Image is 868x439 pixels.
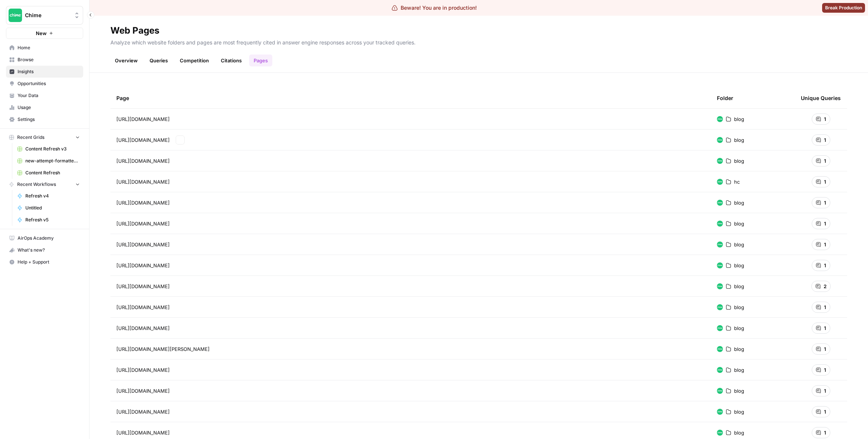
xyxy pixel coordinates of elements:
span: hc [734,178,740,186]
span: Chime [25,12,70,19]
span: Recent Grids [17,134,44,141]
span: 1 [824,136,826,144]
span: [URL][DOMAIN_NAME] [116,262,170,269]
a: Opportunities [6,78,83,90]
div: Beware! You are in production! [392,4,477,12]
span: [URL][DOMAIN_NAME] [116,366,170,374]
span: 1 [824,366,826,374]
span: Usage [18,104,80,111]
a: Insights [6,66,83,78]
p: Analyze which website folders and pages are most frequently cited in answer engine responses acro... [110,37,847,46]
span: 1 [824,220,826,227]
span: [URL][DOMAIN_NAME] [116,324,170,332]
span: Insights [18,68,80,75]
a: Untitled [14,202,83,214]
span: Home [18,44,80,51]
span: Browse [18,56,80,63]
span: blog [734,136,744,144]
a: Content Refresh v3 [14,143,83,155]
a: AirOps Academy [6,232,83,244]
span: [URL][DOMAIN_NAME] [116,241,170,248]
span: blog [734,303,744,311]
a: Refresh v4 [14,190,83,202]
span: [URL][DOMAIN_NAME] [116,157,170,165]
span: blog [734,199,744,206]
span: [URL][DOMAIN_NAME] [116,429,170,436]
img: mhv33baw7plipcpp00rsngv1nu95 [717,179,723,185]
a: Citations [216,55,246,66]
span: [URL][DOMAIN_NAME][PERSON_NAME] [116,345,210,353]
img: mhv33baw7plipcpp00rsngv1nu95 [717,200,723,206]
span: Help + Support [18,259,80,265]
div: Unique Queries [801,88,841,108]
button: Help + Support [6,256,83,268]
span: blog [734,157,744,165]
span: Untitled [25,205,80,211]
div: Page [116,88,705,108]
span: blog [734,115,744,123]
span: blog [734,262,744,269]
button: Workspace: Chime [6,6,83,25]
span: 1 [824,199,826,206]
button: What's new? [6,244,83,256]
button: Recent Workflows [6,179,83,190]
div: Web Pages [110,25,159,37]
span: blog [734,241,744,248]
img: mhv33baw7plipcpp00rsngv1nu95 [717,283,723,289]
span: 1 [824,324,826,332]
img: mhv33baw7plipcpp00rsngv1nu95 [717,325,723,331]
img: mhv33baw7plipcpp00rsngv1nu95 [717,367,723,373]
button: New [6,28,83,39]
span: [URL][DOMAIN_NAME] [116,199,170,206]
a: Browse [6,54,83,66]
a: Usage [6,102,83,113]
span: blog [734,345,744,353]
span: [URL][DOMAIN_NAME] [116,136,170,144]
a: Pages [249,55,272,66]
img: mhv33baw7plipcpp00rsngv1nu95 [717,346,723,352]
span: 2 [824,283,827,290]
img: mhv33baw7plipcpp00rsngv1nu95 [717,262,723,268]
span: Content Refresh v3 [25,146,80,152]
span: 1 [824,157,826,165]
img: mhv33baw7plipcpp00rsngv1nu95 [717,158,723,164]
span: Your Data [18,92,80,99]
span: [URL][DOMAIN_NAME] [116,178,170,186]
span: 1 [824,241,826,248]
span: 1 [824,262,826,269]
span: AirOps Academy [18,235,80,242]
span: [URL][DOMAIN_NAME] [116,408,170,415]
a: Queries [145,55,172,66]
span: 1 [824,387,826,395]
span: 1 [824,303,826,311]
a: Competition [175,55,213,66]
span: Settings [18,116,80,123]
span: 1 [824,408,826,415]
span: blog [734,366,744,374]
span: blog [734,429,744,436]
img: mhv33baw7plipcpp00rsngv1nu95 [717,137,723,143]
img: mhv33baw7plipcpp00rsngv1nu95 [717,430,723,436]
span: Break Production [825,4,862,11]
span: Content Refresh [25,169,80,176]
a: Overview [110,55,142,66]
span: 1 [824,115,826,123]
span: blog [734,408,744,415]
span: blog [734,324,744,332]
span: Refresh v4 [25,193,80,199]
span: blog [734,387,744,395]
button: Break Production [822,3,865,13]
span: Refresh v5 [25,217,80,223]
img: mhv33baw7plipcpp00rsngv1nu95 [717,388,723,394]
div: What's new? [6,245,83,256]
img: mhv33baw7plipcpp00rsngv1nu95 [717,304,723,310]
span: Opportunities [18,80,80,87]
span: [URL][DOMAIN_NAME] [116,220,170,227]
a: Content Refresh [14,167,83,179]
a: Settings [6,113,83,125]
a: Refresh v5 [14,214,83,226]
a: Your Data [6,90,83,102]
span: 1 [824,345,826,353]
span: New [36,29,47,37]
a: new-attempt-formatted.csv [14,155,83,167]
